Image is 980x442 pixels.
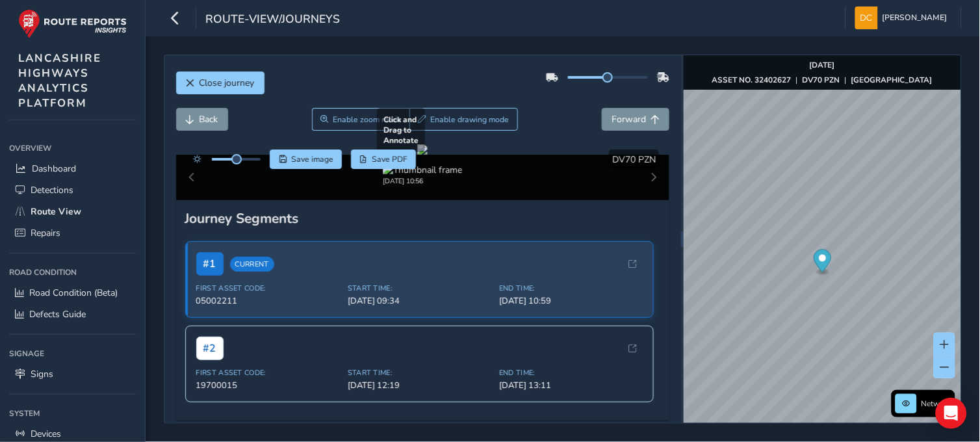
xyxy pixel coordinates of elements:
[9,344,136,363] div: Signage
[922,398,951,409] span: Network
[348,368,491,378] span: Start Time:
[18,9,127,38] img: rr logo
[348,283,491,293] span: Start Time:
[200,113,218,125] span: Back
[176,108,228,131] button: Back
[196,252,224,276] span: # 1
[196,380,340,391] span: 19700015
[499,368,643,378] span: End Time:
[499,380,643,391] span: [DATE] 13:11
[196,295,340,307] span: 05002211
[200,77,255,89] span: Close journey
[9,201,136,222] a: Route View
[348,295,491,307] span: [DATE] 09:34
[29,287,118,299] span: Road Condition (Beta)
[9,138,136,158] div: Overview
[31,368,53,380] span: Signs
[936,398,967,429] div: Open Intercom Messenger
[196,283,340,293] span: First Asset Code:
[499,295,643,307] span: [DATE] 10:59
[31,184,73,196] span: Detections
[712,75,792,85] strong: ASSET NO. 32402627
[29,308,86,320] span: Defects Guide
[9,363,136,385] a: Signs
[333,114,402,125] span: Enable zoom mode
[9,222,136,244] a: Repairs
[351,149,417,169] button: PDF
[9,263,136,282] div: Road Condition
[712,75,933,85] div: | |
[855,6,878,29] img: diamond-layout
[31,205,81,218] span: Route View
[409,108,518,131] button: Draw
[196,337,224,360] span: # 2
[612,113,646,125] span: Forward
[803,75,840,85] strong: DV70 PZN
[32,162,76,175] span: Dashboard
[31,428,61,440] span: Devices
[372,154,407,164] span: Save PDF
[18,51,101,110] span: LANCASHIRE HIGHWAYS ANALYTICS PLATFORM
[810,60,835,70] strong: [DATE]
[230,257,274,272] span: Current
[270,149,342,169] button: Save
[855,6,952,29] button: [PERSON_NAME]
[176,71,264,94] button: Close journey
[851,75,933,85] strong: [GEOGRAPHIC_DATA]
[612,153,656,166] span: DV70 PZN
[383,164,462,176] img: Thumbnail frame
[883,6,948,29] span: [PERSON_NAME]
[383,176,462,186] div: [DATE] 10:56
[205,11,340,29] span: route-view/journeys
[9,304,136,325] a: Defects Guide
[499,283,643,293] span: End Time:
[196,368,340,378] span: First Asset Code:
[291,154,333,164] span: Save image
[9,282,136,304] a: Road Condition (Beta)
[312,108,410,131] button: Zoom
[814,250,831,276] div: Map marker
[602,108,669,131] button: Forward
[185,209,661,227] div: Journey Segments
[31,227,60,239] span: Repairs
[9,404,136,423] div: System
[348,380,491,391] span: [DATE] 12:19
[431,114,509,125] span: Enable drawing mode
[9,179,136,201] a: Detections
[9,158,136,179] a: Dashboard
